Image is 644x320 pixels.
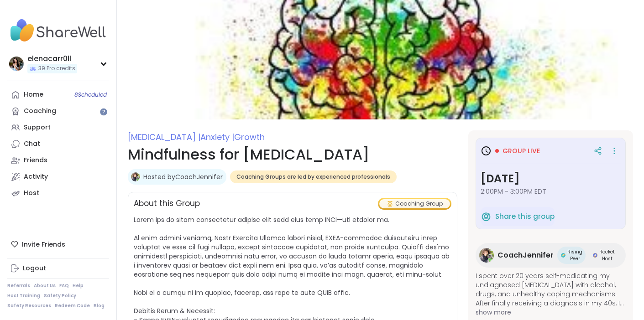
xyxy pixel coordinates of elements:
div: Coaching [24,107,56,116]
div: Host [24,189,39,198]
span: Growth [234,131,265,143]
a: Safety Resources [7,303,51,309]
img: ShareWell Nav Logo [7,15,109,46]
span: Group live [503,146,540,155]
div: Invite Friends [7,236,109,253]
span: Rocket Host [599,248,615,262]
a: Host [7,185,109,201]
a: Blog [94,303,105,309]
span: Anxiety | [200,131,234,143]
img: elenacarr0ll [9,57,24,71]
h1: Mindfulness for [MEDICAL_DATA] [128,144,457,165]
a: Home8Scheduled [7,87,109,103]
a: Safety Policy [44,293,76,299]
h3: [DATE] [481,170,621,187]
a: Redeem Code [55,303,90,309]
span: CoachJennifer [497,250,554,261]
span: 2:00PM - 3:00PM EDT [481,187,621,196]
a: Host Training [7,293,40,299]
div: Support [24,123,51,132]
span: Share this group [495,212,555,222]
img: Rocket Host [593,253,597,258]
a: FAQ [59,283,69,289]
a: CoachJenniferCoachJenniferRising PeerRising PeerRocket HostRocket Host [476,243,626,268]
img: CoachJennifer [479,248,494,263]
span: show more [476,308,626,317]
span: Rising Peer [567,248,582,262]
a: Friends [7,152,109,169]
span: [MEDICAL_DATA] | [128,131,200,143]
iframe: Spotlight [100,108,107,115]
div: Home [24,90,43,99]
a: Support [7,119,109,136]
a: About Us [34,283,56,289]
a: Help [73,283,84,289]
button: Share this group [481,207,555,226]
img: Rising Peer [561,253,565,258]
div: Coaching Group [379,199,450,208]
h2: About this Group [134,198,200,210]
img: ShareWell Logomark [481,211,492,222]
a: Activity [7,169,109,185]
img: CoachJennifer [131,172,140,181]
a: Referrals [7,283,30,289]
span: 39 Pro credits [38,65,75,72]
a: Chat [7,136,109,152]
div: Activity [24,172,48,181]
span: Coaching Groups are led by experienced professionals [236,173,390,181]
div: elenacarr0ll [27,54,77,64]
span: 8 Scheduled [74,91,107,98]
a: Hosted byCoachJennifer [143,172,223,181]
span: I spent over 20 years self-medicating my undiagnosed [MEDICAL_DATA] with alcohol, drugs, and unhe... [476,271,626,308]
a: Logout [7,260,109,277]
div: Logout [23,264,46,273]
div: Friends [24,156,47,165]
div: Chat [24,139,40,149]
a: Coaching [7,103,109,119]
